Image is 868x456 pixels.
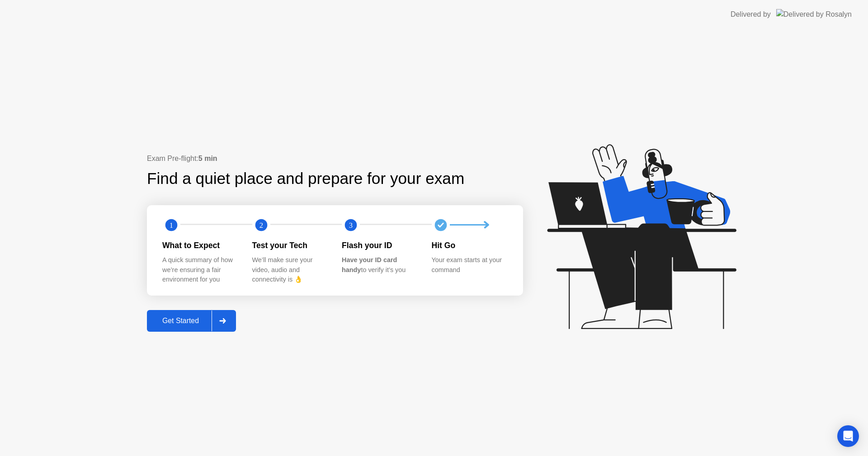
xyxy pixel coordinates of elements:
div: Find a quiet place and prepare for your exam [147,167,466,191]
div: What to Expect [162,240,238,251]
b: 5 min [198,155,217,162]
text: 1 [170,221,173,229]
div: Open Intercom Messenger [837,425,859,447]
button: Get Started [147,310,236,332]
text: 2 [259,221,263,229]
div: Get Started [150,317,212,325]
div: Flash your ID [342,240,417,251]
b: Have your ID card handy [342,256,397,273]
div: Delivered by [731,9,771,20]
img: Delivered by Rosalyn [776,9,852,19]
div: Hit Go [432,240,507,251]
div: A quick summary of how we’re ensuring a fair environment for you [162,255,238,285]
div: We’ll make sure your video, audio and connectivity is 👌 [252,255,328,285]
div: Your exam starts at your command [432,255,507,275]
div: Exam Pre-flight: [147,153,523,164]
div: to verify it’s you [342,255,417,275]
div: Test your Tech [252,240,328,251]
text: 3 [349,221,353,229]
